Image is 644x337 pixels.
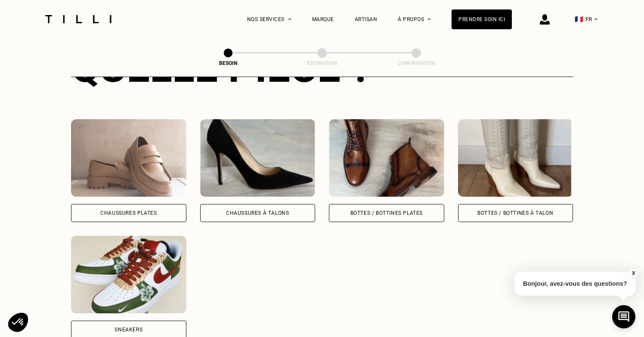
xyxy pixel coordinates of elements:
img: icône connexion [540,14,550,25]
div: Confirmation [373,60,459,66]
div: Besoin [185,60,271,66]
img: Tilli retouche votre Sneakers [71,236,186,313]
img: Tilli retouche votre Bottes / Bottines à talon [458,119,573,197]
span: 🇫🇷 [575,15,583,23]
img: Menu déroulant à propos [427,18,431,20]
div: Bottes / Bottines plates [350,210,423,216]
img: menu déroulant [594,18,598,20]
p: Bonjour, avez-vous des questions? [514,272,636,296]
a: Prendre soin ici [452,9,512,29]
img: Tilli retouche votre Chaussures à Talons [200,119,316,197]
a: Artisan [355,16,378,22]
img: Menu déroulant [288,18,291,20]
div: Estimation [279,60,365,66]
img: Tilli retouche votre Chaussures Plates [71,119,186,197]
a: Marque [312,16,334,22]
div: Bottes / Bottines à talon [477,210,553,216]
img: Logo du service de couturière Tilli [42,15,115,23]
div: Sneakers [115,327,142,332]
img: Tilli retouche votre Bottes / Bottines plates [329,119,444,197]
div: Chaussures à Talons [226,210,289,216]
div: Chaussures Plates [100,210,157,216]
button: X [629,269,638,278]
